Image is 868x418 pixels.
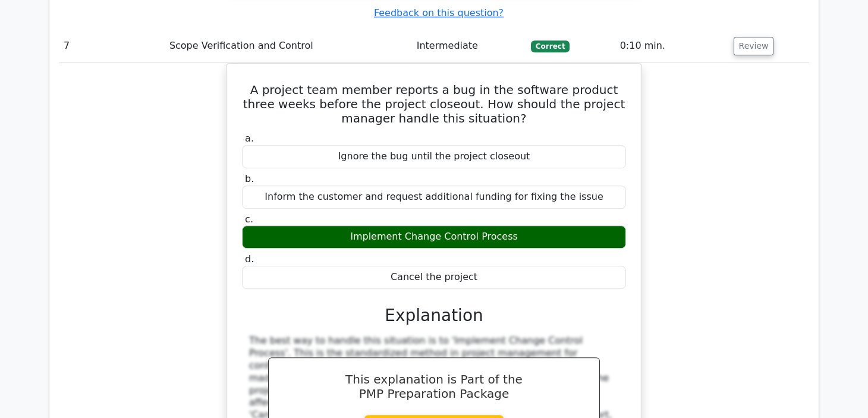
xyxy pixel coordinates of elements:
[242,186,626,209] div: Inform the customer and request additional funding for fixing the issue
[412,29,526,63] td: Intermediate
[242,266,626,289] div: Cancel the project
[245,133,254,144] span: a.
[245,253,254,265] span: d.
[245,173,254,184] span: b.
[241,83,627,125] h5: A project team member reports a bug in the software product three weeks before the project closeo...
[374,7,504,18] a: Feedback on this question?
[531,40,570,52] span: Correct
[615,29,729,63] td: 0:10 min.
[734,37,774,55] button: Review
[242,145,626,168] div: Ignore the bug until the project closeout
[59,29,165,63] td: 7
[242,225,626,249] div: Implement Change Control Process
[245,213,253,225] span: c.
[249,306,619,326] h3: Explanation
[165,29,412,63] td: Scope Verification and Control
